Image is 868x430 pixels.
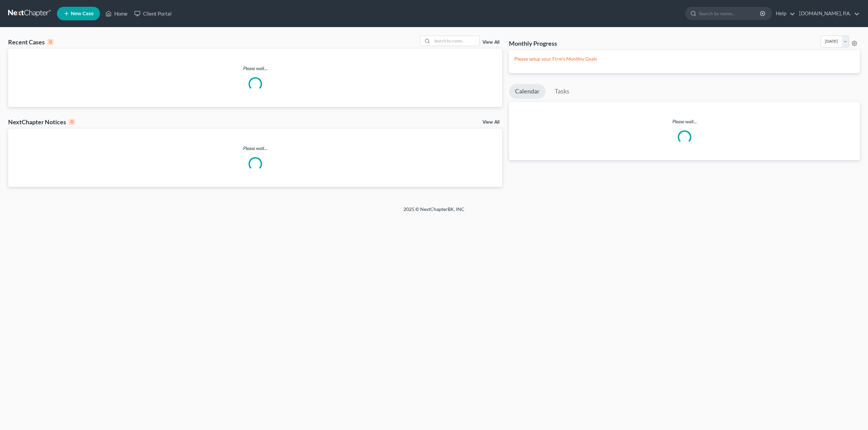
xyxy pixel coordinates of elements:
div: 2025 © NextChapterBK, INC [241,206,627,218]
div: 0 [69,119,75,125]
a: [DOMAIN_NAME], P.A. [796,7,860,20]
a: Home [102,7,131,20]
a: Calendar [509,84,546,99]
a: View All [482,120,499,125]
span: New Case [71,11,94,16]
p: Please setup your Firm's Monthly Goals [514,56,854,62]
div: NextChapter Notices [8,118,75,126]
p: Please wait... [509,118,860,125]
a: View All [482,40,499,45]
input: Search by name... [699,7,761,20]
p: Please wait... [8,65,502,72]
a: Tasks [549,84,575,99]
a: Help [772,7,795,20]
div: Recent Cases [8,38,54,46]
input: Search by name... [432,36,479,46]
div: 0 [47,39,54,45]
a: Client Portal [131,7,175,20]
p: Please wait... [8,145,502,152]
h3: Monthly Progress [509,39,557,47]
